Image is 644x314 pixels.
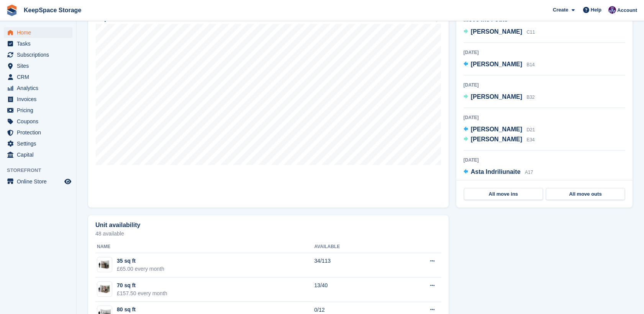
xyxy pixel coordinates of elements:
[525,170,533,175] span: A17
[464,82,625,88] div: [DATE]
[17,149,63,160] span: Capital
[17,127,63,138] span: Protection
[4,149,72,160] a: menu
[97,259,112,270] img: 32-sqft-unit.jpg
[4,72,72,82] a: menu
[63,177,72,186] a: Preview store
[4,83,72,93] a: menu
[4,127,72,138] a: menu
[17,72,63,82] span: CRM
[4,116,72,127] a: menu
[608,6,616,14] img: Charlotte Jobling
[117,265,164,273] div: £65.00 every month
[464,135,535,145] a: [PERSON_NAME] E34
[4,176,72,187] a: menu
[117,289,167,298] div: £157.50 every month
[6,5,18,16] img: stora-icon-8386f47178a22dfd0bd8f6a31ec36ba5ce8667c1dd55bd0f319d3a0aa187defe.svg
[471,61,522,67] span: [PERSON_NAME]
[553,6,568,14] span: Create
[526,95,534,100] span: B32
[17,61,63,71] span: Sites
[95,231,441,236] p: 48 available
[526,62,534,67] span: B14
[314,253,392,278] td: 34/113
[464,114,625,121] div: [DATE]
[471,136,522,142] span: [PERSON_NAME]
[17,176,63,187] span: Online Store
[21,4,84,16] a: KeepSpace Storage
[7,167,76,174] span: Storefront
[117,281,167,289] div: 70 sq ft
[591,6,601,14] span: Help
[546,188,625,200] a: All move outs
[17,27,63,38] span: Home
[526,29,535,35] span: C11
[4,138,72,149] a: menu
[17,94,63,105] span: Invoices
[4,38,72,49] a: menu
[95,241,314,253] th: Name
[97,283,112,294] img: 64-sqft-unit.jpg
[314,241,392,253] th: Available
[526,137,534,142] span: E34
[464,60,535,70] a: [PERSON_NAME] B14
[17,138,63,149] span: Settings
[464,125,535,135] a: [PERSON_NAME] D21
[17,116,63,127] span: Coupons
[464,49,625,56] div: [DATE]
[464,157,625,164] div: [DATE]
[4,49,72,60] a: menu
[17,105,63,116] span: Pricing
[471,168,521,175] span: Asta Indriliunaite
[471,28,522,35] span: [PERSON_NAME]
[88,8,449,208] a: Map
[95,222,140,229] h2: Unit availability
[314,278,392,302] td: 13/40
[471,126,522,132] span: [PERSON_NAME]
[17,49,63,60] span: Subscriptions
[617,7,637,14] span: Account
[117,257,164,265] div: 35 sq ft
[17,38,63,49] span: Tasks
[4,27,72,38] a: menu
[464,188,543,200] a: All move ins
[464,92,535,102] a: [PERSON_NAME] B32
[4,105,72,116] a: menu
[4,94,72,105] a: menu
[464,167,533,177] a: Asta Indriliunaite A17
[464,27,535,37] a: [PERSON_NAME] C11
[4,61,72,71] a: menu
[471,93,522,100] span: [PERSON_NAME]
[117,306,167,314] div: 80 sq ft
[17,83,63,93] span: Analytics
[526,127,535,132] span: D21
